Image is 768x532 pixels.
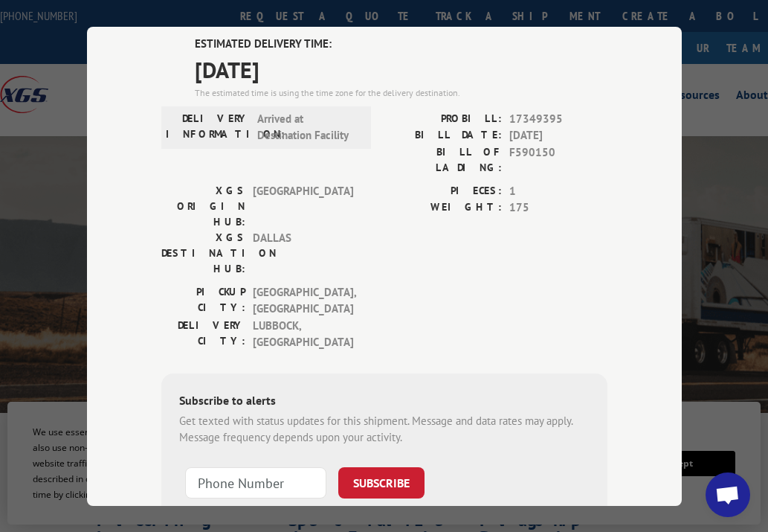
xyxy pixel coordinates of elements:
span: [GEOGRAPHIC_DATA] [253,182,353,229]
div: Subscribe to alerts [179,391,590,412]
button: SUBSCRIBE [338,467,425,498]
label: DELIVERY INFORMATION: [166,110,250,144]
input: Phone Number [185,467,326,498]
label: XGS DESTINATION HUB: [161,229,245,276]
div: Open chat [706,472,750,517]
label: XGS ORIGIN HUB: [161,182,245,229]
div: The estimated time is using the time zone for the delivery destination. [195,86,607,99]
label: BILL DATE: [384,127,502,144]
span: Arrived at Destination Facility [257,110,358,144]
label: BILL OF LADING: [384,144,502,175]
label: WEIGHT: [384,199,502,217]
span: [GEOGRAPHIC_DATA] , [GEOGRAPHIC_DATA] [253,283,353,317]
label: DELIVERY CITY: [161,317,245,350]
span: 175 [509,199,607,217]
span: F590150 [509,144,607,175]
span: LUBBOCK , [GEOGRAPHIC_DATA] [253,317,353,350]
span: 1 [509,182,607,199]
label: PIECES: [384,182,502,199]
span: DALLAS [253,229,353,276]
span: 17349395 [509,110,607,127]
div: Get texted with status updates for this shipment. Message and data rates may apply. Message frequ... [179,412,590,446]
span: [DATE] [509,127,607,144]
label: PROBILL: [384,110,502,127]
span: [DATE] [195,52,607,86]
label: PICKUP CITY: [161,283,245,317]
label: ESTIMATED DELIVERY TIME: [195,36,607,53]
